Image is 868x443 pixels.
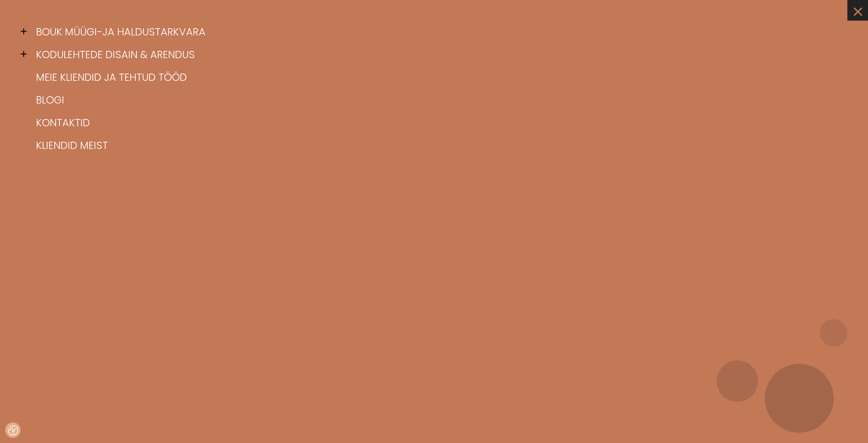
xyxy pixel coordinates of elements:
[31,89,847,111] a: Blogi
[31,21,847,43] a: BOUK müügi-ja haldustarkvara
[8,425,18,435] img: Revisit consent button
[31,66,847,89] a: Meie kliendid ja tehtud tööd
[31,134,847,157] a: Kliendid meist
[31,43,847,66] a: Kodulehtede disain & arendus
[8,425,18,435] button: Nõusolekueelistused
[31,111,847,134] a: Kontaktid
